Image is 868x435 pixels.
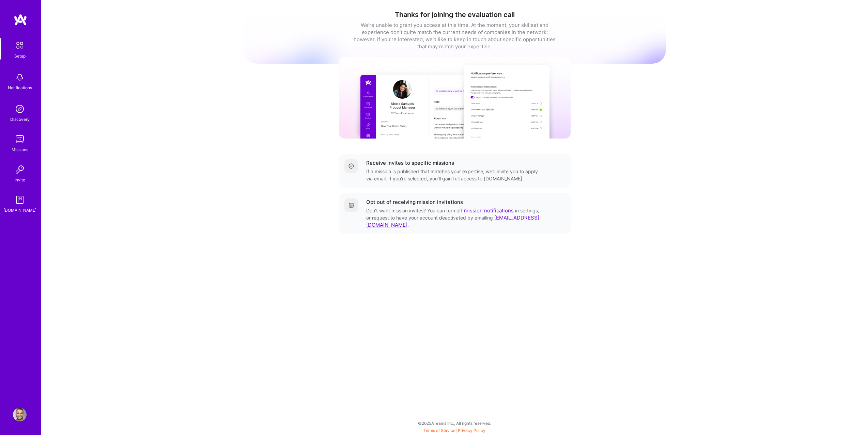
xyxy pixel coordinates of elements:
div: [DOMAIN_NAME] [3,207,36,214]
img: guide book [13,193,27,207]
img: Getting started [348,203,354,208]
a: mission notifications [464,207,514,214]
div: We’re unable to grant you access at this time. At the moment, your skillset and experience don’t ... [353,21,557,50]
img: Completed [348,163,354,169]
div: If a mission is published that matches your expertise, we'll invite you to apply via email. If yo... [366,168,541,182]
div: Discovery [10,116,30,123]
div: Missions [12,146,28,153]
img: setup [13,38,27,52]
a: Privacy Policy [458,428,485,433]
div: © 2025 ATeams Inc., All rights reserved. [41,415,868,432]
img: discovery [13,102,27,116]
div: Receive invites to specific missions [366,159,454,166]
a: User Avatar [11,408,28,421]
span: | [423,428,485,433]
img: User Avatar [13,408,27,421]
div: Notifications [8,84,32,91]
a: Terms of Service [423,428,455,433]
img: bell [13,70,27,84]
img: logo [14,14,27,26]
h1: Thanks for joining the evaluation call [244,11,666,19]
img: Invite [13,163,27,176]
div: Setup [14,52,26,60]
div: Opt out of receiving mission invitations [366,198,463,206]
img: curated missions [339,57,571,139]
div: Invite [15,176,25,183]
img: teamwork [13,132,27,146]
div: Don’t want mission invites? You can turn off in settings, or request to have your account deactiv... [366,207,541,228]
